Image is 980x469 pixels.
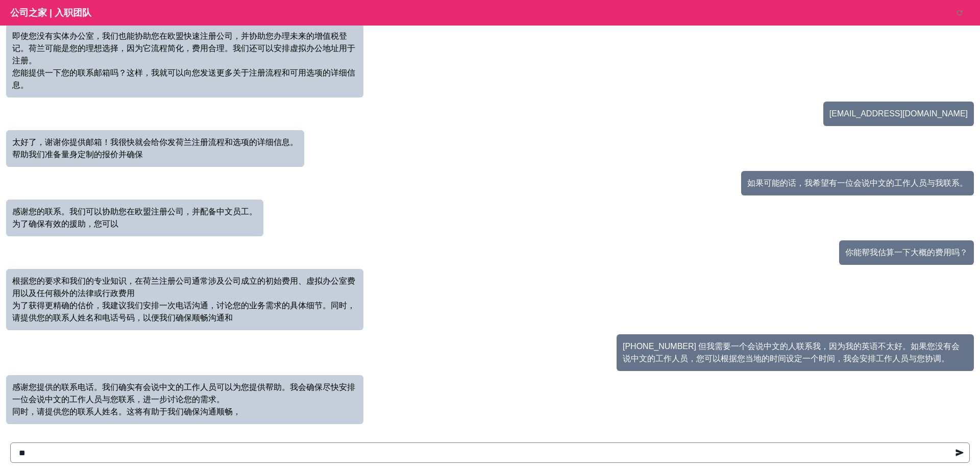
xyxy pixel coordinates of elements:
[10,8,91,18] font: 公司之家 | 入职团队
[12,219,118,228] font: 为了确保有效的援助，您可以
[12,138,298,146] font: 太好了，谢谢你提供邮箱！我很快就会给你发荷兰注册流程和选项的详细信息。
[949,3,970,23] button: 重置
[12,150,143,159] font: 帮助我们准备量身定制的报价并确保
[747,179,968,187] font: 如果可能的话，我希望有一位会说中文的工作人员与我联系。
[845,248,968,257] font: 你能帮我估算一下大概的费用吗？
[12,68,355,89] font: 您能提供一下您的联系邮箱吗？这样，我就可以向您发送更多关于注册流程和可用选项的详细信息。
[829,109,968,118] font: [EMAIL_ADDRESS][DOMAIN_NAME]
[12,383,355,404] font: 感谢您提供的联系电话。我们确实有会说中文的工作人员可以为您提供帮助。我会确保尽快安排一位会说中文的工作人员与您联系，进一步讨论您的需求。
[623,342,960,363] font: [PHONE_NUMBER] 但我需要一个会说中文的人联系我，因为我的英语不太好。如果您没有会说中文的工作人员，您可以根据您当地的时间设定一个时间，我会安排工作人员与您协调。
[12,277,355,298] font: 根据您的要求和我们的专业知识，在荷兰注册公司通常涉及公司成立的初始费用、虚拟办公室费用以及任何额外的法律或行政费用
[12,407,241,416] font: 同时，请提供您的联系人姓名。这将有助于我们确保沟通顺畅，
[12,301,355,322] font: 为了获得更精确的估价，我建议我们安排一次电话沟通，讨论您的业务需求的具体细节。同时，请提供您的联系人姓名和电话号码，以便我们确保顺畅沟通和
[12,32,355,65] font: 即使您没有实体办公室，我们也能协助您在欧盟快速注册公司，并协助您办理未来的增值税登记。荷兰可能是您的理想选择，因为它流程简化，费用合理。我们还可以安排虚拟办公地址用于注册。
[12,207,257,216] font: 感谢您的联系。我们可以协助您在欧盟注册公司，并配备中文员工。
